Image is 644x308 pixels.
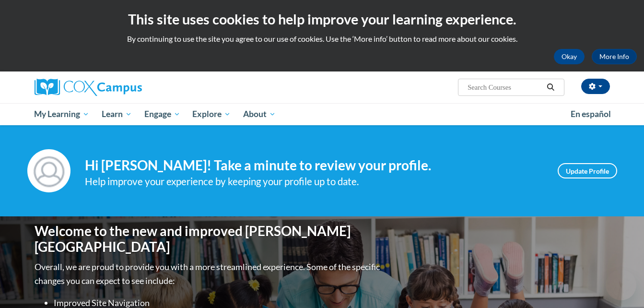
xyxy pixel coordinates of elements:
[554,49,585,64] button: Okay
[35,79,142,96] img: Cox Campus
[581,79,610,94] button: Account Settings
[606,270,636,300] iframe: Button to launch messaging window
[138,103,187,125] a: Engage
[28,103,96,125] a: My Learning
[571,109,611,119] span: En español
[237,103,282,125] a: About
[144,108,180,120] span: Engage
[592,49,637,64] a: More Info
[7,10,637,29] h2: This site uses cookies to help improve your learning experience.
[85,174,543,190] div: Help improve your experience by keeping your profile up to date.
[564,104,617,124] a: En español
[35,223,382,255] h1: Welcome to the new and improved [PERSON_NAME][GEOGRAPHIC_DATA]
[7,34,637,44] p: By continuing to use the site you agree to our use of cookies. Use the ‘More info’ button to read...
[186,103,237,125] a: Explore
[35,79,217,96] a: Cox Campus
[34,108,89,120] span: My Learning
[95,103,138,125] a: Learn
[543,82,558,93] button: Search
[85,157,543,174] h4: Hi [PERSON_NAME]! Take a minute to review your profile.
[27,149,70,192] img: Profile Image
[102,108,132,120] span: Learn
[243,108,276,120] span: About
[192,108,231,120] span: Explore
[558,163,617,178] a: Update Profile
[467,82,543,93] input: Search Courses
[35,260,382,288] p: Overall, we are proud to provide you with a more streamlined experience. Some of the specific cha...
[20,103,624,125] div: Main menu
